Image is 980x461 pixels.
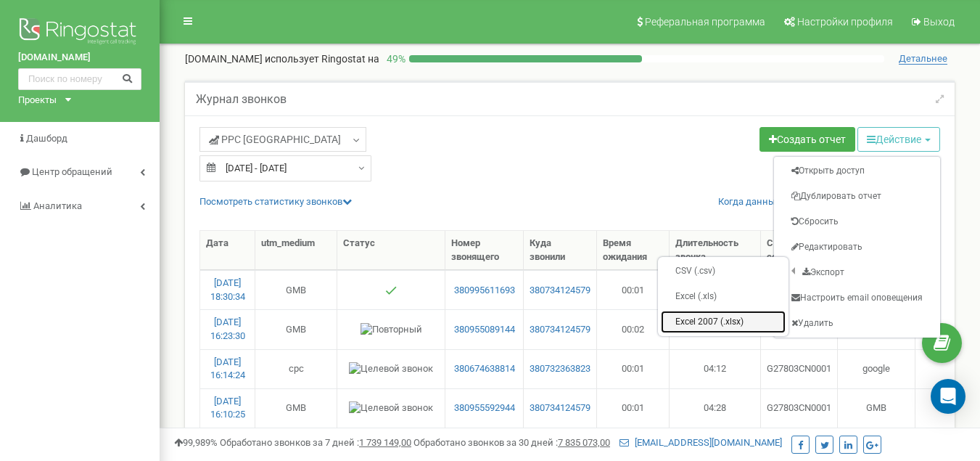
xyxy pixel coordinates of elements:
span: 99,989% [174,437,218,448]
td: google [838,349,915,388]
a: [DATE] 16:23:30 [210,317,245,341]
a: Создать отчет [759,127,855,152]
p: 49 % [379,52,409,66]
td: cpc [255,349,337,388]
u: 7 835 073,00 [558,437,610,448]
a: 380734124579 [530,401,590,415]
a: 380734124579 [530,284,590,298]
a: 380995611693 [451,284,517,298]
td: 04:28 [670,388,761,428]
a: [DATE] 16:10:25 [210,396,245,420]
td: GMB [255,270,337,309]
td: GMB [255,388,337,428]
td: 04:12 [670,349,761,388]
a: [DOMAIN_NAME] [18,51,141,65]
a: 380955089144 [451,323,517,337]
a: Excel (.xls) [661,285,786,308]
a: Excel 2007 (.xlsx) [661,311,786,333]
a: 380674638814 [451,362,517,376]
td: G27803CN0001 [761,388,838,428]
a: Удалить [777,312,937,335]
a: PPC [GEOGRAPHIC_DATA] [199,127,366,152]
span: PPC [GEOGRAPHIC_DATA] [209,132,341,147]
span: Обработано звонков за 7 дней : [220,437,411,448]
div: Проекты [18,94,57,107]
td: 00:01 [597,388,670,428]
a: Редактировать [777,236,937,258]
a: 380955592944 [451,401,517,415]
a: [EMAIL_ADDRESS][DOMAIN_NAME] [619,437,782,448]
img: Повторный [361,323,422,337]
th: Номер звонящего [445,231,524,270]
th: Статус [337,231,445,270]
span: Реферальная программа [645,16,765,28]
u: 1 739 149,00 [359,437,411,448]
h5: Журнал звонков [196,93,287,106]
td: 00:01 [597,270,670,309]
a: Посмотреть cтатистику звонков [199,196,352,207]
th: Длительность звонка [670,231,761,270]
a: CSV (.csv) [661,260,786,282]
th: Дата [200,231,255,270]
span: Выход [923,16,955,28]
a: Дублировать отчет [777,185,937,208]
a: Когда данные могут отличаться от других систем [718,195,936,209]
span: Аналитика [33,200,82,211]
img: Отвечен [385,285,397,296]
img: Ringostat logo [18,15,141,51]
span: Детальнее [899,53,947,65]
input: Поиск по номеру [18,68,141,90]
a: [DATE] 16:14:24 [210,356,245,381]
a: Настроить email оповещения [777,287,937,309]
td: GMB [838,388,915,428]
p: [DOMAIN_NAME] [185,52,379,66]
span: Обработано звонков за 30 дней : [413,437,610,448]
th: С кем соединено [761,231,838,270]
td: 00:01 [597,349,670,388]
th: Время ожидания [597,231,670,270]
td: 00:02 [597,309,670,348]
a: Сбросить [777,211,937,233]
span: Центр обращений [32,166,112,177]
a: [DATE] 18:30:34 [210,277,245,302]
a: 380734124579 [530,323,590,337]
span: Дашборд [26,133,67,144]
button: Действие [857,127,940,152]
td: GMB [255,309,337,348]
span: использует Ringostat на [265,53,379,65]
span: Настройки профиля [797,16,893,28]
th: utm_medium [255,231,337,270]
a: 380732363823 [530,362,590,376]
td: G27803CN0001 [761,349,838,388]
a: Открыть доступ [777,160,937,182]
a: Экспорт [777,261,937,284]
div: Open Intercom Messenger [931,379,965,414]
img: Целевой звонок [349,362,433,376]
th: Куда звонили [524,231,597,270]
img: Целевой звонок [349,401,433,415]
